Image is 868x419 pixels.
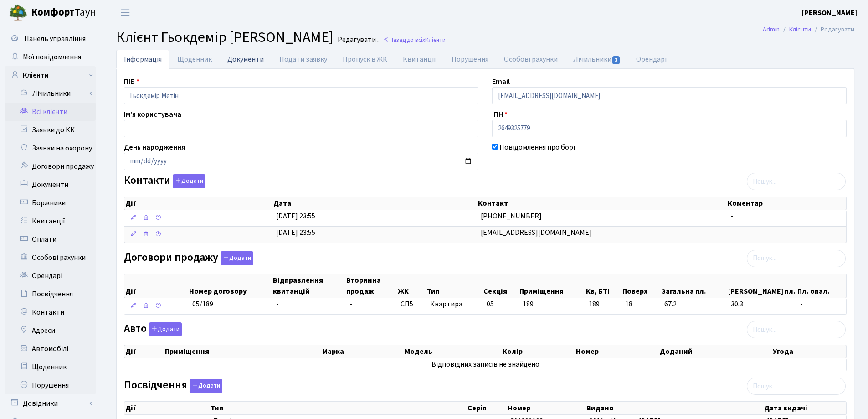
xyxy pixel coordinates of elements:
th: Дії [124,274,188,298]
a: Пропуск в ЖК [335,50,395,69]
b: Комфорт [31,5,75,20]
th: Серія [467,402,507,414]
label: Договори продажу [124,251,253,265]
th: Приміщення [519,274,585,298]
th: Вторинна продаж [345,274,396,298]
a: Квитанції [5,212,96,230]
a: Заявки до КК [5,121,96,139]
th: Контакт [477,197,727,210]
small: Редагувати . [336,36,379,44]
a: Щоденник [5,358,96,376]
span: Мої повідомлення [23,52,81,62]
span: 18 [625,299,657,310]
span: - [276,299,279,309]
a: Admin [763,25,780,34]
a: Особові рахунки [5,248,96,267]
th: ЖК [397,274,426,298]
th: Номер договору [188,274,272,298]
label: Повідомлення про борг [499,142,576,153]
span: [EMAIL_ADDRESS][DOMAIN_NAME] [481,228,592,238]
a: Щоденник [169,50,220,69]
th: Тип [426,274,482,298]
a: Додати [187,378,222,393]
th: Дата видачі [763,402,846,414]
button: Договори продажу [221,251,253,265]
th: Пл. опал. [796,274,846,298]
a: Лічильники [10,84,96,103]
th: Дії [124,345,164,358]
a: Порушення [5,376,96,394]
span: Клієнти [425,36,446,44]
th: Відправлення квитанцій [272,274,345,298]
th: Модель [404,345,501,358]
a: Додати [170,173,205,189]
a: Орендарі [628,50,674,69]
label: Контакти [124,174,205,188]
span: - [730,228,733,238]
a: Всі клієнти [5,103,96,121]
li: Редагувати [811,25,854,35]
th: Угода [772,345,846,358]
a: Договори продажу [5,157,96,176]
th: Доданий [659,345,772,358]
th: Кв, БТІ [585,274,621,298]
a: Мої повідомлення [5,48,96,66]
span: 05/189 [192,299,213,309]
span: 05 [487,299,494,309]
label: Email [492,76,510,87]
label: ІПН [492,109,508,120]
th: Поверх [621,274,661,298]
th: Колір [502,345,575,358]
span: 67.2 [664,299,724,310]
a: Адреси [5,321,96,340]
th: Марка [321,345,404,358]
a: Додати [218,249,253,265]
th: Видано [586,402,763,414]
span: Квартира [430,299,479,310]
nav: breadcrumb [749,20,868,39]
a: [PERSON_NAME] [802,7,857,18]
th: Загальна пл. [661,274,728,298]
span: Таун [31,5,96,21]
a: Лічильники [565,50,628,69]
label: День народження [124,142,185,153]
a: Квитанції [395,50,444,69]
label: Ім'я користувача [124,109,181,120]
th: [PERSON_NAME] пл. [727,274,796,298]
span: 189 [589,299,618,310]
span: - [349,299,352,309]
a: Оплати [5,230,96,248]
label: ПІБ [124,76,139,87]
img: logo.png [9,4,27,22]
th: Коментар [727,197,846,210]
span: [PHONE_NUMBER] [481,211,542,221]
a: Клієнти [5,66,96,84]
a: Панель управління [5,30,96,48]
a: Клієнти [789,25,811,34]
span: [DATE] 23:55 [276,228,315,238]
button: Переключити навігацію [114,5,137,20]
span: 3 [612,56,620,64]
input: Пошук... [747,173,846,190]
a: Порушення [444,50,496,69]
span: 30.3 [731,299,793,310]
a: Назад до всіхКлієнти [383,36,446,44]
a: Особові рахунки [496,50,565,69]
a: Документи [220,50,272,68]
a: Контакти [5,303,96,321]
td: Відповідних записів не знайдено [124,358,846,371]
th: Дата [272,197,477,210]
label: Посвідчення [124,379,222,393]
th: Тип [210,402,467,414]
span: 189 [523,299,534,309]
span: [DATE] 23:55 [276,211,315,221]
a: Заявки на охорону [5,139,96,157]
span: СП5 [401,299,423,310]
input: Пошук... [747,321,846,338]
th: Дії [124,402,210,414]
a: Боржники [5,194,96,212]
button: Контакти [173,174,205,188]
a: Подати заявку [272,50,335,69]
th: Секція [483,274,519,298]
